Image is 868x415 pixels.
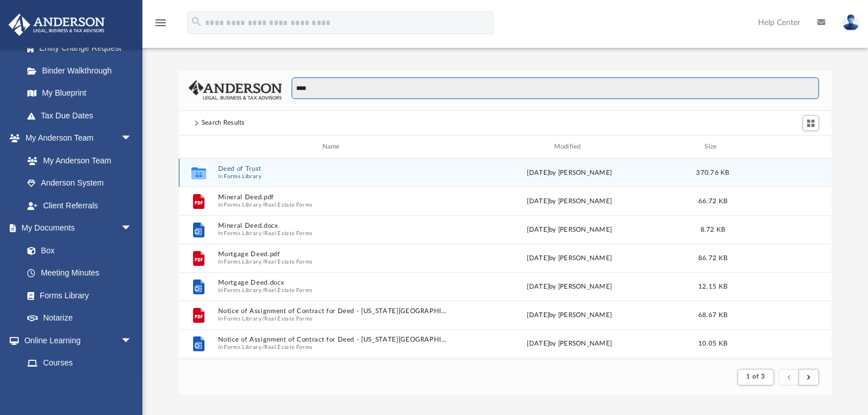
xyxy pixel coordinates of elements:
span: 66.72 KB [698,198,727,204]
span: 8.72 KB [700,227,725,233]
button: Switch to Grid View [803,115,820,131]
a: Video Training [16,374,138,397]
span: 370.76 KB [696,170,729,176]
a: menu [154,22,167,30]
button: Forms Library [224,230,261,237]
button: Real Estate Forms [264,287,313,294]
button: Real Estate Forms [264,230,313,237]
button: Mineral Deed.pdf [218,194,449,202]
span: 10.05 KB [698,340,727,347]
span: In [218,344,449,351]
button: Real Estate Forms [264,258,313,266]
div: Modified [453,142,685,152]
span: 12.15 KB [698,283,727,290]
button: Notice of Assignment of Contract for Deed - [US_STATE][GEOGRAPHIC_DATA]pdf [218,308,449,315]
a: Client Referrals [16,194,144,217]
span: In [218,173,449,180]
div: Size [690,142,735,152]
button: 1 of 3 [738,369,773,385]
a: My Documentsarrow_drop_down [8,217,144,240]
a: Anderson System [16,172,144,195]
div: Name [217,142,448,152]
span: / [261,258,264,266]
button: Mortgage Deed.docx [218,280,449,287]
a: Meeting Minutes [16,262,144,285]
span: 68.67 KB [698,312,727,318]
div: grid [179,158,832,359]
button: Mineral Deed.docx [218,223,449,230]
i: search [190,15,203,28]
a: Binder Walkthrough [16,59,149,82]
button: Notice of Assignment of Contract for Deed - [US_STATE][GEOGRAPHIC_DATA]docx [218,336,449,344]
div: [DATE] by [PERSON_NAME] [454,253,685,264]
input: Search files and folders [292,77,819,99]
div: [DATE] by [PERSON_NAME] [454,168,685,178]
span: In [218,258,449,266]
div: [DATE] by [PERSON_NAME] [454,282,685,292]
a: My Anderson Team [16,149,138,172]
a: Box [16,239,138,262]
div: id [183,142,212,152]
a: Online Learningarrow_drop_down [8,329,144,352]
button: Forms Library [224,173,261,180]
button: Forms Library [224,202,261,209]
span: arrow_drop_down [121,127,144,150]
div: [DATE] by [PERSON_NAME] [454,310,685,321]
button: Deed of Trust [218,166,449,173]
button: Forms Library [224,287,261,294]
a: Forms Library [16,284,138,307]
button: Real Estate Forms [264,315,313,323]
span: / [261,202,264,209]
span: 1 of 3 [746,373,765,380]
span: arrow_drop_down [121,329,144,352]
a: My Blueprint [16,82,144,105]
a: My Anderson Teamarrow_drop_down [8,127,144,150]
button: Real Estate Forms [264,344,313,351]
button: Forms Library [224,315,261,323]
button: Real Estate Forms [264,202,313,209]
div: id [740,142,820,152]
span: arrow_drop_down [121,217,144,240]
span: In [218,202,449,209]
a: Tax Due Dates [16,104,149,127]
div: Search Results [202,118,245,128]
button: Forms Library [224,258,261,266]
button: Forms Library [224,344,261,351]
a: Notarize [16,307,144,330]
span: / [261,315,264,323]
span: / [261,287,264,294]
div: [DATE] by [PERSON_NAME] [454,339,685,349]
span: 86.72 KB [698,255,727,261]
div: [DATE] by [PERSON_NAME] [454,196,685,207]
span: / [261,230,264,237]
img: Anderson Advisors Platinum Portal [5,14,108,36]
i: menu [154,16,167,30]
span: In [218,315,449,323]
span: / [261,344,264,351]
div: [DATE] by [PERSON_NAME] [454,225,685,235]
a: Entity Change Request [16,37,149,60]
button: Mortgage Deed.pdf [218,251,449,258]
img: User Pic [842,14,859,31]
a: Courses [16,352,144,375]
span: In [218,287,449,294]
span: In [218,230,449,237]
